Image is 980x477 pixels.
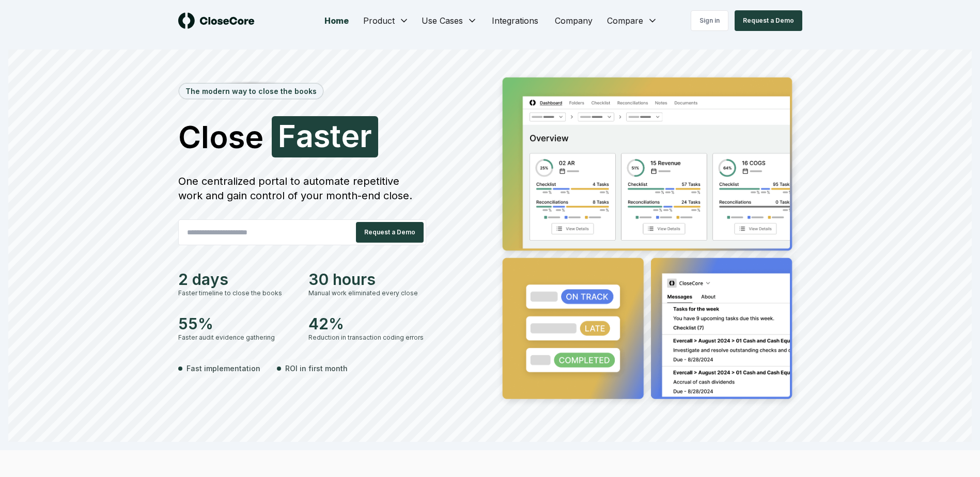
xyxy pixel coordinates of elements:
a: Sign in [691,10,728,31]
button: Product [357,10,415,31]
button: Request a Demo [735,10,802,31]
div: Faster audit evidence gathering [178,333,296,342]
span: e [341,120,360,151]
a: Home [316,10,357,31]
div: 2 days [178,270,296,289]
img: Jumbotron [494,70,802,410]
div: Faster timeline to close the books [178,289,296,298]
div: One centralized portal to automate repetitive work and gain control of your month-end close. [178,174,426,203]
a: Company [547,10,601,31]
div: 30 hours [308,270,426,289]
div: 55% [178,314,296,333]
button: Use Cases [415,10,484,31]
div: Reduction in transaction coding errors [308,333,426,342]
span: Fast implementation [186,363,260,374]
span: F [278,120,296,151]
img: logo [178,12,255,29]
div: The modern way to close the books [179,84,323,99]
button: Request a Demo [356,222,424,243]
span: r [360,120,372,151]
span: Use Cases [422,14,463,27]
span: Product [363,14,395,27]
div: Manual work eliminated every close [308,289,426,298]
a: Integrations [484,10,547,31]
span: t [330,120,341,151]
span: Compare [607,14,643,27]
span: a [296,120,314,151]
span: ROI in first month [285,363,348,374]
div: 42% [308,314,426,333]
span: s [314,120,330,151]
span: Close [178,121,263,152]
button: Compare [601,10,664,31]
